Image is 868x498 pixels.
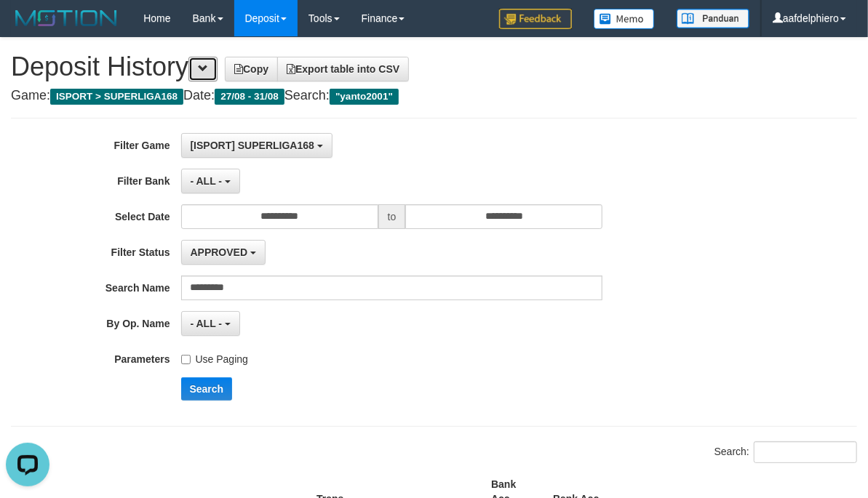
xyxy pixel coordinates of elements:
[499,9,572,29] img: Feedback.jpg
[191,140,314,151] span: [ISPORT] SUPERLIGA168
[11,7,122,29] img: MOTION_logo.png
[181,240,266,265] button: APPROVED
[191,318,223,329] span: - ALL -
[225,57,278,81] a: Copy
[378,204,406,229] span: to
[11,89,857,103] h4: Game: Date: Search:
[191,246,248,258] span: APPROVED
[714,441,857,463] label: Search:
[181,377,233,401] button: Search
[594,9,655,29] img: Button%20Memo.svg
[11,52,857,81] h1: Deposit History
[191,175,223,187] span: - ALL -
[50,89,183,105] span: ISPORT > SUPERLIGA168
[181,169,240,193] button: - ALL -
[287,63,399,75] span: Export table into CSV
[277,57,409,81] a: Export table into CSV
[754,441,857,463] input: Search:
[215,89,284,105] span: 27/08 - 31/08
[6,6,49,49] button: Open LiveChat chat widget
[181,133,333,158] button: [ISPORT] SUPERLIGA168
[677,9,749,28] img: panduan.png
[234,63,268,75] span: Copy
[181,311,240,336] button: - ALL -
[181,355,191,364] input: Use Paging
[330,89,399,105] span: "yanto2001"
[181,347,248,366] label: Use Paging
